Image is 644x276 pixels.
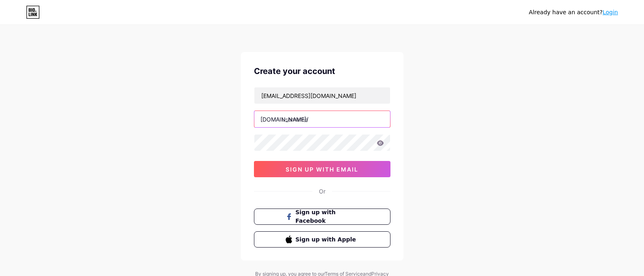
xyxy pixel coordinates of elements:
span: Sign up with Facebook [295,208,358,225]
div: Create your account [254,65,390,77]
a: Login [603,9,618,15]
input: username [254,111,390,127]
button: Sign up with Apple [254,231,390,248]
button: Sign up with Facebook [254,209,390,225]
div: Or [319,187,325,196]
div: [DOMAIN_NAME]/ [260,115,308,124]
input: Email [254,87,390,104]
button: sign up with email [254,161,390,177]
span: Sign up with Apple [295,235,358,244]
span: sign up with email [286,166,358,173]
div: Already have an account? [529,8,618,17]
